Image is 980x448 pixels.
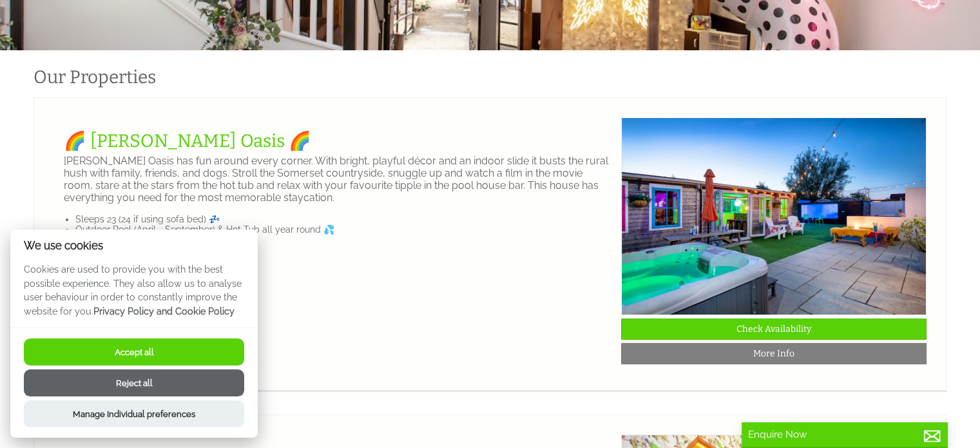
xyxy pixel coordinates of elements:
li: Indoor slide & ball pit 🙌🏻 [75,255,611,266]
h2: We use cookies [10,240,258,252]
button: Accept all [24,338,244,365]
li: Outdoor Pool (April - September) & Hot Tub all year round 💦 [75,224,611,235]
button: Manage Individual preferences [24,400,244,427]
li: Sleeps 23 (24 if using sofa bed) 💤 [75,214,611,224]
a: Check Availability [621,318,927,340]
p: Cookies are used to provide you with the best possible experience. They also allow us to analyse ... [10,262,258,327]
p: [PERSON_NAME] Oasis has fun around every corner. With bright, playful décor and an indoor slide i... [64,155,611,204]
li: Children's play area & trampoline 🛝 [75,245,611,255]
img: Oasis_-_reshoot_Low_res_25-07-03-0048.original.JPG [621,117,927,315]
a: Privacy Policy and Cookie Policy [93,306,235,317]
li: Pool house with bar & snug 🍷 [75,235,611,245]
button: Reject all [24,369,244,396]
a: More Info [621,343,927,364]
p: Enquire Now [748,429,941,440]
h1: Our Properties [34,66,627,88]
a: 🌈 [PERSON_NAME] Oasis 🌈 [64,130,311,151]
